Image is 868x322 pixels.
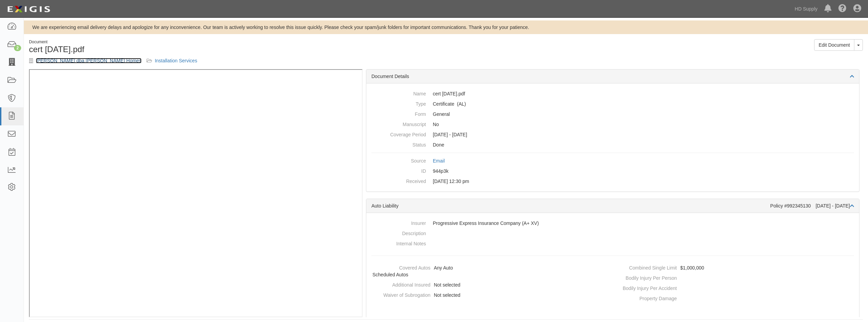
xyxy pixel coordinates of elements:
[371,119,854,129] dd: No
[14,45,21,51] div: 2
[371,129,426,138] dt: Coverage Period
[616,263,857,273] dd: $1,000,000
[371,140,854,150] dd: Done
[371,166,854,176] dd: 944p3k
[371,89,854,99] dd: cert [DATE].pdf
[371,176,426,185] dt: Received
[371,99,854,109] dd: Auto Liability
[616,273,677,281] dt: Bodily Injury Per Person
[369,290,430,298] dt: Waiver of Subrogation
[814,39,854,51] a: Edit Document
[371,99,426,107] dt: Type
[371,156,426,164] dt: Source
[371,129,854,140] dd: [DATE] - [DATE]
[371,89,426,97] dt: Name
[371,140,426,148] dt: Status
[371,176,854,186] dd: [DATE] 12:30 pm
[616,283,677,292] dt: Bodily Injury Per Accident
[155,58,197,63] a: Installation Services
[371,228,426,237] dt: Description
[369,263,430,271] dt: Covered Autos
[5,3,52,15] img: logo-5460c22ac91f19d4615b14bd174203de0afe785f0fc80cf4dbbc73dc1793850b.png
[371,239,426,247] dt: Internal Notes
[369,280,430,288] dt: Additional Insured
[29,45,441,54] h1: cert [DATE].pdf
[369,280,610,290] dd: Not selected
[24,24,868,31] div: We are experiencing email delivery delays and apologize for any inconvenience. Our team is active...
[366,70,859,83] div: Document Details
[371,109,854,119] dd: General
[371,119,426,128] dt: Manuscript
[371,109,426,118] dt: Form
[369,263,610,280] dd: Any Auto, Scheduled Autos
[371,218,854,228] dd: Progressive Express Insurance Company (A+ XV)
[371,218,426,227] dt: Insurer
[791,2,821,16] a: HD Supply
[616,263,677,271] dt: Combined Single Limit
[838,5,847,13] i: Help Center - Complianz
[371,166,426,174] dt: ID
[369,290,610,300] dd: Not selected
[36,58,142,63] a: [PERSON_NAME] dba [PERSON_NAME] Homes
[371,202,770,209] div: Auto Liability
[433,158,445,164] a: Email
[616,293,677,302] dt: Property Damage
[770,202,854,209] div: Policy #992345130 [DATE] - [DATE]
[29,39,441,45] div: Document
